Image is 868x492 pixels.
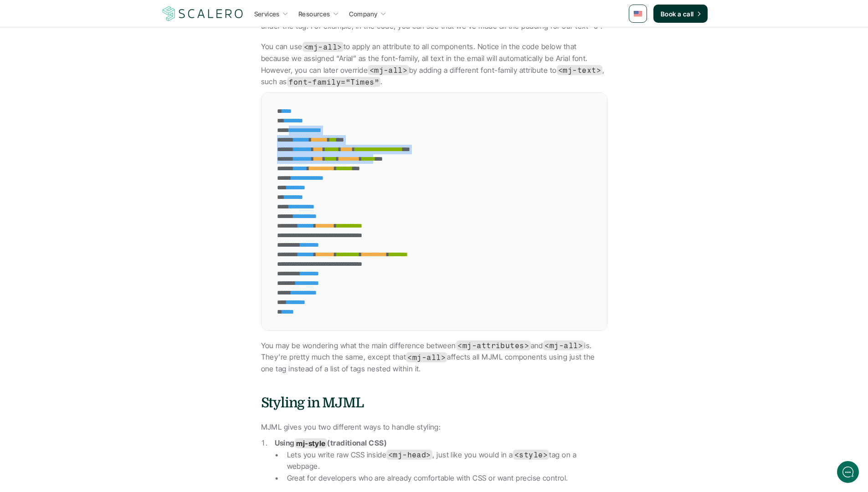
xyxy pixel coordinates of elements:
[59,126,109,133] span: New conversation
[261,421,607,433] p: MJML gives you two different ways to handle styling:
[543,340,584,350] code: <mj-all>
[287,449,607,472] p: Lets you write raw CSS inside , just like you would in a tag on a webpage.
[261,393,607,412] h4: Styling in MJML
[513,450,550,460] code: <style>
[557,65,603,75] code: <mj-text>
[661,9,694,19] p: Book a call
[261,41,607,87] p: You can use to apply an attribute to all components. Notice in the code below that because we ass...
[275,438,295,447] strong: Using
[406,352,447,362] code: <mj-all>
[287,77,381,87] code: font-family=“Times”
[161,5,245,22] img: Scalero company logo
[327,438,387,447] strong: (traditional CSS)
[298,9,330,19] p: Resources
[14,121,168,139] button: New conversation
[303,42,344,52] code: <mj-all>
[837,461,859,483] iframe: gist-messenger-bubble-iframe
[456,340,531,350] code: <mj-attributes>
[296,438,326,447] strong: mj-style
[14,44,169,59] h1: Hi! Welcome to [GEOGRAPHIC_DATA].
[653,5,708,23] a: Book a call
[368,65,409,75] code: <mj-all>
[386,450,432,460] code: <mj-head>
[262,93,520,330] div: Code Editor for example.md
[254,9,280,19] p: Services
[262,93,607,330] div: Code Editor for example.md
[349,9,378,19] p: Company
[76,318,115,324] span: We run on Gist
[287,472,607,484] p: Great for developers who are already comfortable with CSS or want precise control.
[161,5,245,22] a: Scalero company logo
[14,61,169,104] h2: Let us know if we can help with lifecycle marketing.
[261,340,607,375] p: You may be wondering what the main difference between and is. They’re pretty much the same, excep...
